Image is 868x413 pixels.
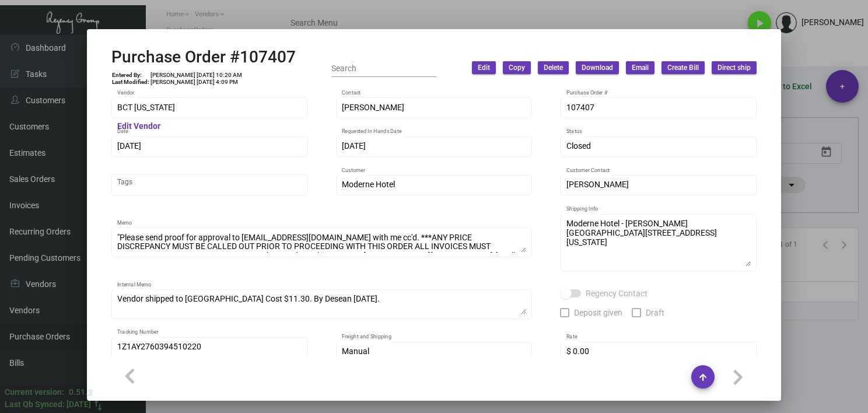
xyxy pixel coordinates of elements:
[566,141,591,150] span: Closed
[111,47,296,67] h2: Purchase Order #107407
[667,63,699,73] span: Create Bill
[472,61,496,74] button: Edit
[117,122,160,131] mat-hint: Edit Vendor
[478,63,490,73] span: Edit
[626,61,654,74] button: Email
[544,63,563,73] span: Delete
[586,286,647,300] span: Regency Contact
[646,306,664,320] span: Draft
[69,386,92,398] div: 0.51.2
[717,63,751,73] span: Direct ship
[5,386,64,398] div: Current version:
[632,63,649,73] span: Email
[576,61,619,74] button: Download
[111,72,150,79] td: Entered By:
[150,72,243,79] td: [PERSON_NAME] [DATE] 10:20 AM
[712,61,757,74] button: Direct ship
[111,79,150,86] td: Last Modified:
[5,398,91,411] div: Last Qb Synced: [DATE]
[150,79,243,86] td: [PERSON_NAME] [DATE] 4:09 PM
[661,61,705,74] button: Create Bill
[538,61,569,74] button: Delete
[574,306,622,320] span: Deposit given
[509,63,525,73] span: Copy
[342,346,369,356] span: Manual
[503,61,531,74] button: Copy
[582,63,613,73] span: Download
